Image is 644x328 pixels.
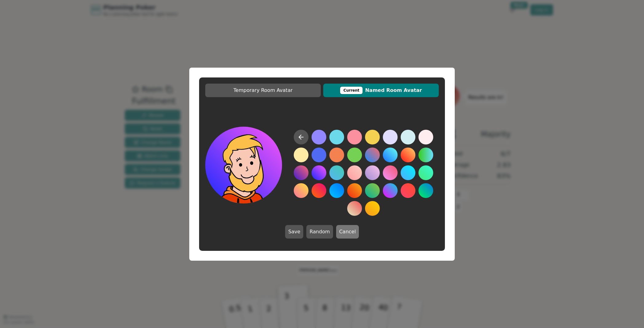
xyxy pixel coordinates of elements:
[336,225,359,239] button: Cancel
[208,87,318,94] span: Temporary Room Avatar
[285,225,303,239] button: Save
[306,225,333,239] button: Random
[205,84,321,97] button: Temporary Room Avatar
[323,84,439,97] button: CurrentNamed Room Avatar
[326,87,436,94] span: Named Room Avatar
[340,87,363,94] div: This avatar will be displayed in dedicated rooms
